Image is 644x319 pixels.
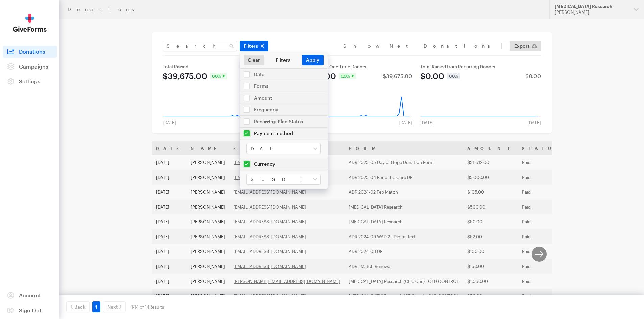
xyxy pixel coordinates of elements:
span: Results [149,304,164,310]
div: [DATE] [416,120,438,125]
button: Filters [240,41,268,51]
td: $150.00 [463,259,518,274]
td: Paid [518,229,568,244]
td: Paid [518,244,568,259]
td: Paid [518,274,568,289]
td: [PERSON_NAME] [187,259,229,274]
td: [PERSON_NAME] [187,274,229,289]
div: $0.00 [525,73,541,79]
a: [EMAIL_ADDRESS][DOMAIN_NAME] [233,293,306,299]
a: Account [3,289,57,301]
div: [DATE] [159,120,180,125]
th: Form [344,141,463,155]
td: [MEDICAL_DATA] Research [344,214,463,229]
td: [MEDICAL_DATA] Research (CE Clone) - OLD CONTROL [344,274,463,289]
td: ADR 2024-09 WAD 2 - Digital Text [344,229,463,244]
div: $0.00 [420,72,444,80]
span: Sign Out [19,307,42,313]
div: [MEDICAL_DATA] Research [555,4,628,9]
td: [DATE] [152,200,187,214]
th: Name [187,141,229,155]
td: Paid [518,214,568,229]
td: [DATE] [152,259,187,274]
div: 0.0% [210,73,227,79]
td: [DATE] [152,155,187,170]
a: [EMAIL_ADDRESS][DOMAIN_NAME] [233,175,306,180]
div: [PERSON_NAME] [555,9,628,15]
td: $100.00 [463,244,518,259]
td: Paid [518,185,568,200]
a: Clear [244,55,264,65]
span: Campaigns [19,63,48,70]
td: $50.00 [463,289,518,303]
td: [DATE] [152,289,187,303]
td: $50.00 [463,214,518,229]
div: $39,675.00 [163,72,207,80]
a: [EMAIL_ADDRESS][DOMAIN_NAME] [233,219,306,224]
td: [DATE] [152,244,187,259]
td: [PERSON_NAME] [187,200,229,214]
td: $5,000.00 [463,170,518,185]
td: Paid [518,200,568,214]
td: [PERSON_NAME] [187,244,229,259]
div: Total Raised [163,64,283,69]
div: 0.0% [447,73,460,79]
th: Date [152,141,187,155]
td: Paid [518,170,568,185]
a: [EMAIL_ADDRESS][DOMAIN_NAME] [233,264,306,269]
button: Apply [302,55,324,65]
input: Search Name & Email [163,41,237,51]
a: Campaigns [3,60,57,73]
a: Export [510,41,541,51]
div: Filters [264,57,302,63]
td: ADR 2024-02 Feb Match [344,185,463,200]
span: Donations [19,48,45,55]
a: [EMAIL_ADDRESS][DOMAIN_NAME] [233,249,306,254]
td: [MEDICAL_DATA] Research (CE Clone) - OLD CONTROL [344,289,463,303]
th: Status [518,141,568,155]
td: Paid [518,259,568,274]
span: Export [514,42,529,50]
div: Total Raised from Recurring Donors [420,64,541,69]
a: [PERSON_NAME][EMAIL_ADDRESS][DOMAIN_NAME] [233,278,340,284]
td: $105.00 [463,185,518,200]
td: $1,050.00 [463,274,518,289]
td: [DATE] [152,170,187,185]
a: Donations [3,46,57,58]
a: [EMAIL_ADDRESS][DOMAIN_NAME] [233,234,306,239]
a: [EMAIL_ADDRESS][DOMAIN_NAME] [233,204,306,210]
td: Paid [518,289,568,303]
span: Settings [19,78,40,84]
th: Amount [463,141,518,155]
td: [MEDICAL_DATA] Research [344,200,463,214]
td: ADR 2025-05 Day of Hope Donation Form [344,155,463,170]
td: ADR 2025-04 Fund the Cure DF [344,170,463,185]
th: Email [229,141,344,155]
div: 1-14 of 14 [131,301,164,312]
td: $500.00 [463,200,518,214]
td: [PERSON_NAME] [187,214,229,229]
div: $39,675.00 [383,73,412,79]
td: [PERSON_NAME] [187,289,229,303]
td: ADR 2024-03 DF [344,244,463,259]
td: [PERSON_NAME] [187,185,229,200]
div: 0.0% [339,73,356,79]
td: $31,512.00 [463,155,518,170]
img: GiveForms [13,14,47,32]
a: [EMAIL_ADDRESS][DOMAIN_NAME] [233,189,306,195]
td: ADR - Match Renewal [344,259,463,274]
div: Total Raised from One Time Donors [291,64,412,69]
td: [DATE] [152,229,187,244]
td: [DATE] [152,274,187,289]
div: [DATE] [395,120,416,125]
td: [PERSON_NAME] [187,155,229,170]
a: Sign Out [3,304,57,316]
span: Filters [244,42,258,50]
td: $52.00 [463,229,518,244]
td: [DATE] [152,214,187,229]
td: [PERSON_NAME] [187,170,229,185]
a: [EMAIL_ADDRESS][DOMAIN_NAME] [233,160,306,165]
a: Settings [3,75,57,87]
td: [PERSON_NAME] [187,229,229,244]
span: Account [19,292,41,298]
